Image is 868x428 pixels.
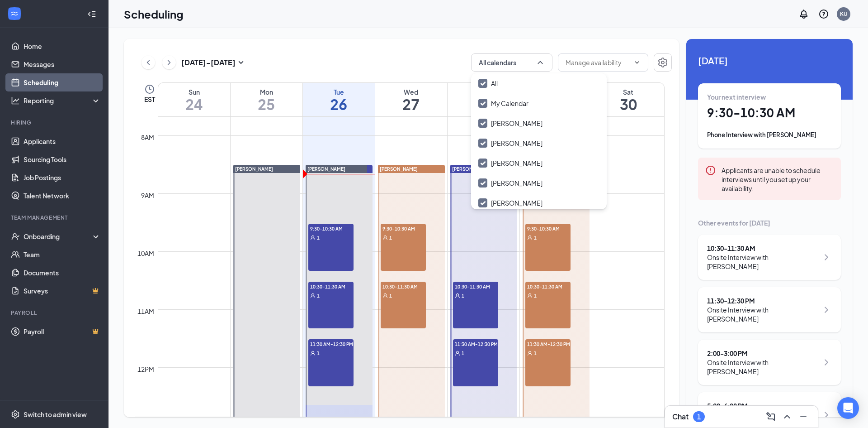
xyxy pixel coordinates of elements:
[303,96,375,112] h1: 26
[462,293,464,299] span: 1
[534,293,537,299] span: 1
[136,248,156,258] div: 10am
[231,83,302,116] a: August 25, 2025
[672,412,689,422] h3: Chat
[780,409,794,424] button: ChevronUp
[654,53,672,72] button: Settings
[448,83,519,116] a: August 28, 2025
[136,306,156,316] div: 11am
[798,9,809,19] svg: Notifications
[381,224,426,233] span: 9:30-10:30 AM
[380,166,418,172] span: [PERSON_NAME]
[707,401,819,410] div: 5:00 - 6:00 PM
[389,235,392,241] span: 1
[536,58,545,67] svg: ChevronUp
[764,409,778,424] button: ComposeMessage
[317,350,320,356] span: 1
[310,235,316,240] svg: User
[24,322,101,341] a: PayrollCrown
[11,309,99,317] div: Payroll
[707,349,819,358] div: 2:00 - 3:00 PM
[633,59,641,66] svg: ChevronDown
[124,6,184,22] h1: Scheduling
[307,166,345,172] span: [PERSON_NAME]
[462,350,464,356] span: 1
[657,57,668,68] svg: Settings
[375,96,447,112] h1: 27
[24,73,101,91] a: Scheduling
[527,351,533,356] svg: User
[821,357,832,368] svg: ChevronRight
[782,411,793,422] svg: ChevronUp
[566,58,630,67] input: Manage availability
[707,244,819,253] div: 10:30 - 11:30 AM
[697,413,701,421] div: 1
[698,218,841,227] div: Other events for [DATE]
[707,253,819,271] div: Onsite Interview with [PERSON_NAME]
[453,339,498,348] span: 11:30 AM-12:30 PM
[10,9,19,18] svg: WorkstreamLogo
[24,168,101,187] a: Job Postings
[139,132,156,142] div: 8am
[471,53,552,72] button: All calendarsChevronUp
[592,87,664,96] div: Sat
[308,339,354,348] span: 11:30 AM-12:30 PM
[87,10,96,19] svg: Collapse
[821,252,832,263] svg: ChevronRight
[765,411,776,422] svg: ComposeMessage
[144,84,155,95] svg: Clock
[707,296,819,305] div: 11:30 - 12:30 PM
[162,56,176,69] button: ChevronRight
[375,87,447,96] div: Wed
[11,232,20,241] svg: UserCheck
[24,282,101,300] a: SurveysCrown
[136,364,156,374] div: 12pm
[525,224,571,233] span: 9:30-10:30 AM
[698,53,841,67] span: [DATE]
[158,83,230,116] a: August 24, 2025
[158,87,230,96] div: Sun
[24,187,101,205] a: Talent Network
[310,351,316,356] svg: User
[303,83,375,116] a: August 26, 2025
[707,130,832,139] div: Phone Interview with [PERSON_NAME]
[818,9,829,19] svg: QuestionInfo
[382,293,388,298] svg: User
[448,87,519,96] div: Thu
[375,83,447,116] a: August 27, 2025
[592,83,664,116] a: August 30, 2025
[24,410,87,419] div: Switch to admin view
[308,224,354,233] span: 9:30-10:30 AM
[24,245,101,264] a: Team
[707,305,819,323] div: Onsite Interview with [PERSON_NAME]
[455,351,460,356] svg: User
[144,95,155,104] span: EST
[592,96,664,112] h1: 30
[11,96,20,105] svg: Analysis
[707,92,832,101] div: Your next interview
[821,409,832,420] svg: ChevronRight
[534,350,537,356] span: 1
[303,87,375,96] div: Tue
[142,56,155,69] button: ChevronLeft
[525,282,571,291] span: 10:30-11:30 AM
[24,264,101,282] a: Documents
[448,96,519,112] h1: 28
[231,96,302,112] h1: 25
[534,235,537,241] span: 1
[308,282,354,291] span: 10:30-11:30 AM
[181,58,236,67] h3: [DATE] - [DATE]
[837,397,859,419] div: Open Intercom Messenger
[525,339,571,348] span: 11:30 AM-12:30 PM
[236,57,246,68] svg: SmallChevronDown
[24,232,93,241] div: Onboarding
[798,411,809,422] svg: Minimize
[24,37,101,55] a: Home
[144,57,153,68] svg: ChevronLeft
[707,105,832,120] h1: 9:30 - 10:30 AM
[317,293,320,299] span: 1
[24,55,101,73] a: Messages
[235,166,273,172] span: [PERSON_NAME]
[24,132,101,150] a: Applicants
